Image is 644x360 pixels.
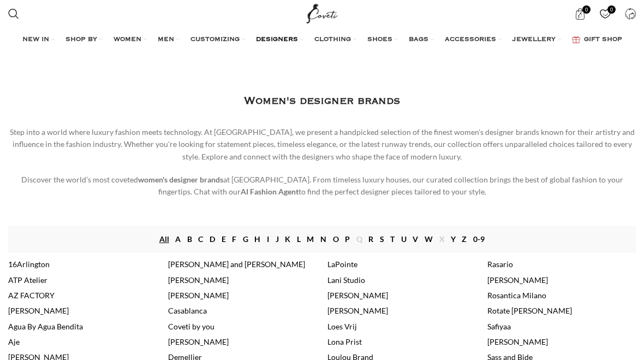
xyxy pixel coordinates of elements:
span: DESIGNERS [256,36,298,44]
a: [PERSON_NAME] [327,306,388,315]
a: BAGS [409,29,434,51]
a: [PERSON_NAME] [168,337,229,346]
a: 0 [594,3,616,25]
a: LaPointe [327,259,357,269]
a: DESIGNERS [256,29,303,51]
a: C [198,233,203,245]
a: [PERSON_NAME] [168,275,229,285]
a: Rosantica Milano [487,291,546,300]
a: [PERSON_NAME] and [PERSON_NAME] [168,259,305,269]
a: Lona Prist [327,337,362,346]
a: ACCESSORIES [445,29,502,51]
a: 0-9 [473,233,485,245]
a: Safiyaa [487,322,511,331]
a: H [254,233,260,245]
a: Y [451,233,456,245]
a: D [210,233,215,245]
strong: women's designer brands [138,175,223,184]
a: WOMEN [114,29,147,51]
a: G [243,233,248,245]
a: M [307,233,314,245]
a: CUSTOMIZING [190,29,245,51]
span: Q [356,233,362,245]
a: [PERSON_NAME] [168,291,229,300]
span: 0 [607,5,616,14]
a: Rasario [487,259,513,269]
a: Site logo [304,8,341,17]
div: My Wishlist [594,3,616,25]
a: Lani Studio [327,275,365,285]
span: GIFT SHOP [584,36,622,44]
a: All [159,233,169,245]
a: 16Arlington [8,259,50,269]
a: JEWELLERY [512,29,561,51]
a: Casablanca [168,306,207,315]
a: ATP Atelier [8,275,47,285]
a: GIFT SHOP [572,29,622,51]
div: Main navigation [3,29,641,51]
a: N [320,233,326,245]
span: ACCESSORIES [445,36,496,44]
a: J [276,233,279,245]
a: [PERSON_NAME] [327,291,388,300]
a: CLOTHING [314,29,356,51]
a: Loes Vrij [327,322,357,331]
a: K [285,233,290,245]
a: F [232,233,236,245]
span: JEWELLERY [512,36,556,44]
a: Coveti by you [168,322,214,331]
a: [PERSON_NAME] [487,337,548,346]
a: P [345,233,350,245]
a: Agua By Agua Bendita [8,322,83,331]
span: WOMEN [114,36,141,44]
strong: AI Fashion Agent [241,187,299,196]
span: BAGS [409,36,428,44]
span: 0 [582,5,591,14]
span: SHOES [367,36,392,44]
a: L [297,233,301,245]
a: NEW IN [22,29,55,51]
a: MEN [158,29,180,51]
a: S [380,233,384,245]
a: R [368,233,373,245]
a: Z [462,233,467,245]
a: U [401,233,407,245]
a: O [333,233,339,245]
a: AZ FACTORY [8,291,55,300]
span: SHOP BY [65,36,97,44]
a: [PERSON_NAME] [487,275,548,285]
p: Discover the world’s most coveted at [GEOGRAPHIC_DATA]. From timeless luxury houses, our curated ... [8,174,636,198]
a: SHOP BY [65,29,103,51]
span: CUSTOMIZING [190,36,240,44]
h1: Women's designer brands [244,93,400,110]
a: B [187,233,192,245]
a: Aje [8,337,20,346]
a: I [267,233,269,245]
a: V [413,233,418,245]
a: 0 [569,3,591,25]
a: Rotate [PERSON_NAME] [487,306,572,315]
a: A [175,233,181,245]
span: X [439,233,445,245]
a: Search [3,3,25,25]
a: SHOES [367,29,398,51]
a: E [222,233,226,245]
span: NEW IN [22,36,49,44]
span: MEN [158,36,174,44]
a: W [425,233,433,245]
a: [PERSON_NAME] [8,306,69,315]
span: CLOTHING [314,36,351,44]
a: T [390,233,395,245]
p: Step into a world where luxury fashion meets technology. At [GEOGRAPHIC_DATA], we present a handp... [8,126,636,163]
img: GiftBag [572,36,580,43]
